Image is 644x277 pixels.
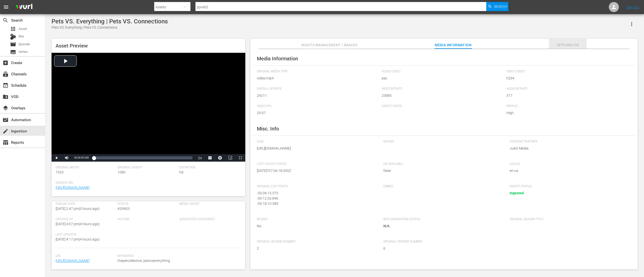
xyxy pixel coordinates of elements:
[257,76,379,81] span: video/mp4
[434,42,472,48] span: Media Information
[383,217,502,221] span: Bits Generation Status
[10,41,16,47] span: Episode
[56,170,64,174] span: 1920
[257,146,376,151] span: [URL][DOMAIN_NAME]
[56,237,100,241] span: [DATE] 4:17 pm ( 4 hours ago )
[179,166,239,170] span: Definition
[549,42,587,48] span: Appears On
[56,254,115,258] span: Url
[383,184,502,189] span: Embed
[383,240,502,244] span: Original Episode Number
[56,207,100,211] span: [DATE] 2:47 pm ( 5 hours ago )
[19,49,28,54] span: Series
[3,140,9,146] span: Reports
[117,217,177,221] span: Author
[382,70,504,74] span: Audio Codec
[225,154,235,162] button: Picture-in-Picture
[626,5,639,9] a: Sign Out
[56,166,115,170] span: Original Width
[19,34,24,39] span: Bits
[205,154,215,162] button: Captions
[10,49,16,55] span: Series
[117,166,177,170] span: Original Height
[56,259,90,263] a: [URL][DOMAIN_NAME]
[179,217,239,221] span: Suggested Categories
[179,202,239,206] span: Media Credit
[3,4,9,10] span: menu
[195,154,205,162] button: Playback Rate
[506,104,629,108] span: Profile
[510,162,629,166] span: Locale
[3,60,9,66] span: Create
[383,162,502,166] span: HD Available
[52,18,168,25] div: Pets VS. Everything | Pets VS. Connections
[235,154,245,162] button: Fullscreen
[3,128,9,134] span: Ingestion
[383,224,389,228] span: N/A
[52,154,62,162] button: Play
[19,26,27,31] span: Asset
[117,170,126,174] span: 1080
[257,223,376,229] span: No
[3,105,9,111] span: Overlays
[257,104,379,108] span: Video FPS
[62,154,72,162] button: Mute
[510,146,629,151] span: Jukin Media
[510,140,629,144] span: Content Partner
[510,191,524,195] span: Ingested
[383,168,502,173] span: false
[215,154,225,162] button: Jump To Time
[10,26,16,32] span: Asset
[3,117,9,123] span: Automation
[257,196,373,201] div: - 00:12:26.846
[3,17,9,23] span: Search
[301,42,357,48] span: Rights Management / Images
[257,126,279,132] span: Misc. Info
[3,71,9,77] span: Channels
[257,191,373,196] div: - 00:06:15.375
[56,202,115,206] span: Publish Date
[383,246,502,251] span: 6
[257,246,376,251] span: 2
[382,93,504,98] span: 23885
[382,87,504,91] span: Video Bitrate
[257,87,379,91] span: Overall Bitrate
[56,217,115,221] span: Created At
[117,254,239,258] span: Keywords
[56,222,100,226] span: [DATE] 4:07 pm ( 4 hours ago )
[382,104,504,108] span: Aspect Ratio
[10,34,16,40] div: Bits
[74,156,89,159] span: 00:00:00.000
[506,76,629,81] span: h264
[3,82,9,88] span: Schedule
[383,140,502,144] span: Rating
[506,70,629,74] span: Video Codec
[506,87,629,91] span: Audio Bitrate
[117,258,239,263] span: thepetcollective, petsvseverything
[94,156,192,159] div: Progress Bar
[257,70,379,74] span: Original Media Type
[19,42,30,47] span: Episode
[506,110,629,116] span: High
[52,53,245,162] div: Video Player
[257,168,376,173] span: [DATE]T07:06:18.000Z
[257,56,298,62] span: Media Information
[506,93,629,98] span: 317
[3,94,9,100] span: VOD
[56,181,239,185] span: Source Url
[382,76,504,81] span: aac
[257,162,376,166] span: Last Health Check
[257,93,379,98] span: 24211
[117,202,177,206] span: Feed ID
[52,25,168,30] div: Pets VS. Everything | Pets VS. Connections
[257,184,376,189] span: Original Cue Points
[510,217,629,221] span: Original Season Title
[494,2,507,11] span: Search
[56,43,88,49] span: Asset Preview
[257,240,376,244] span: Original Season Number
[179,170,183,174] span: hd
[510,168,629,173] span: en-us
[257,201,373,206] div: - 00:18:10.389
[486,2,508,11] button: Search
[117,207,130,211] span: 429403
